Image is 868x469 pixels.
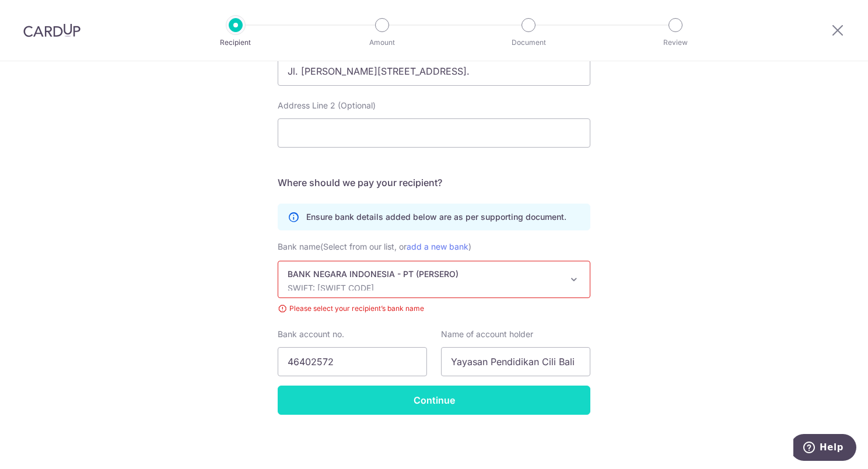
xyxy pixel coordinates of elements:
img: CardUp [23,23,80,37]
div: Please select your recipient’s bank name [278,303,590,314]
p: SWIFT: [SWIFT_CODE] [288,282,562,294]
a: add a new bank [407,242,468,251]
label: Bank account no. [278,328,344,340]
label: Address Line 2 (Optional) [278,100,376,111]
span: BANK NEGARA INDONESIA - PT (PERSERO) [278,261,590,298]
p: Recipient [192,37,279,48]
h5: Where should we pay your recipient? [278,176,590,190]
p: BANK NEGARA INDONESIA - PT (PERSERO) [288,268,562,280]
iframe: Opens a widget where you can find more information [793,434,856,463]
span: BANK NEGARA INDONESIA - PT (PERSERO) [278,261,590,297]
p: Review [632,37,719,48]
input: Continue [278,386,590,415]
label: Name of account holder [441,328,533,340]
p: Ensure bank details added below are as per supporting document. [306,211,566,223]
label: Bank name [278,240,471,254]
span: (Select from our list, or ) [320,242,471,251]
p: Amount [339,37,425,48]
p: Document [485,37,572,48]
